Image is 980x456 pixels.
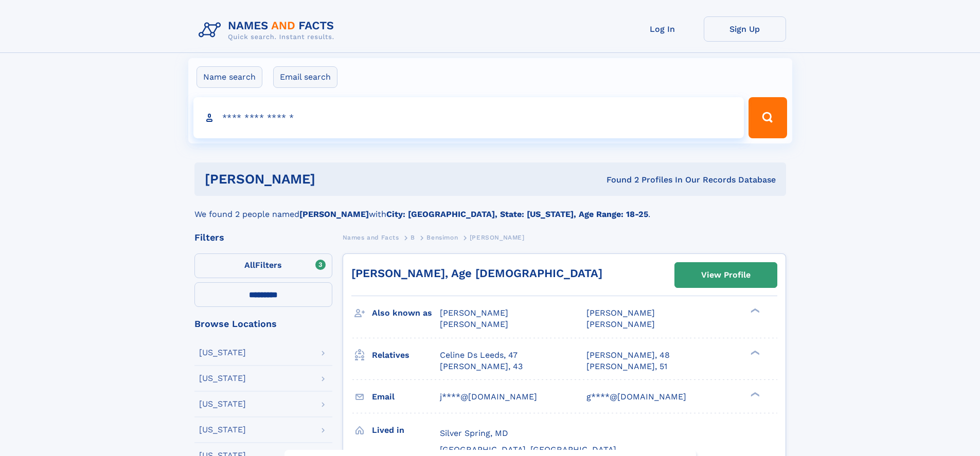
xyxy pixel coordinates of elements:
[205,173,461,186] h1: [PERSON_NAME]
[194,16,343,44] img: Logo Names and Facts
[386,209,648,219] b: City: [GEOGRAPHIC_DATA], State: [US_STATE], Age Range: 18-25
[748,349,760,356] div: ❯
[749,97,787,138] button: Search Button
[343,231,399,244] a: Names and Facts
[748,391,760,397] div: ❯
[748,307,760,314] div: ❯
[193,97,744,138] input: search input
[273,66,337,88] label: Email search
[199,349,246,357] div: [US_STATE]
[194,253,332,278] label: Filters
[194,319,332,329] div: Browse Locations
[372,304,440,322] h3: Also known as
[440,361,523,372] a: [PERSON_NAME], 43
[299,209,369,219] b: [PERSON_NAME]
[701,263,751,287] div: View Profile
[426,234,458,241] span: Bensimon
[199,426,246,434] div: [US_STATE]
[470,234,525,241] span: [PERSON_NAME]
[372,422,440,439] h3: Lived in
[621,16,704,42] a: Log In
[199,400,246,408] div: [US_STATE]
[440,308,508,318] span: [PERSON_NAME]
[351,267,602,280] a: [PERSON_NAME], Age [DEMOGRAPHIC_DATA]
[194,196,786,221] div: We found 2 people named with .
[372,388,440,406] h3: Email
[586,319,655,329] span: [PERSON_NAME]
[586,361,667,372] a: [PERSON_NAME], 51
[197,66,262,88] label: Name search
[411,234,415,241] span: B
[440,428,508,438] span: Silver Spring, MD
[586,350,670,361] a: [PERSON_NAME], 48
[244,260,255,270] span: All
[440,445,616,454] span: [GEOGRAPHIC_DATA], [GEOGRAPHIC_DATA]
[675,263,777,287] a: View Profile
[704,16,786,42] a: Sign Up
[372,346,440,364] h3: Relatives
[426,231,458,244] a: Bensimon
[440,350,518,361] a: Celine Ds Leeds, 47
[199,374,246,382] div: [US_STATE]
[461,174,776,186] div: Found 2 Profiles In Our Records Database
[440,319,508,329] span: [PERSON_NAME]
[411,231,415,244] a: B
[586,308,655,318] span: [PERSON_NAME]
[194,233,332,242] div: Filters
